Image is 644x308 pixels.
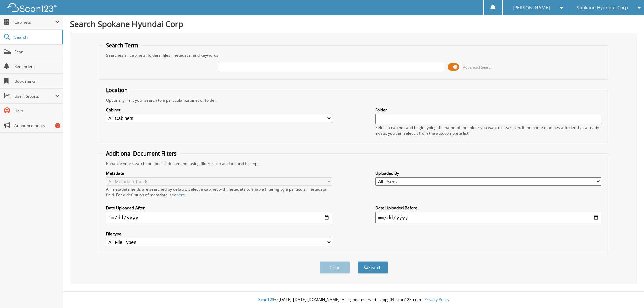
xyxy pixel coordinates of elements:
h1: Search Spokane Hyundai Corp [70,18,637,29]
div: 2 [55,123,60,128]
label: Folder [375,107,601,113]
label: Date Uploaded Before [375,205,601,211]
label: Cabinet [106,107,332,113]
span: Cabinets [14,19,55,25]
span: Reminders [14,64,60,69]
div: Optionally limit your search to a particular cabinet or folder [103,97,605,103]
input: start [106,212,332,223]
span: Bookmarks [14,78,60,84]
legend: Search Term [103,42,142,49]
div: Searches all cabinets, folders, files, metadata, and keywords [103,52,605,58]
span: Help [14,108,60,114]
span: Announcements [14,123,60,128]
input: end [375,212,601,223]
span: Search [14,34,59,40]
div: Select a cabinet and begin typing the name of the folder you want to search in. If the name match... [375,125,601,136]
legend: Location [103,86,131,94]
span: Advanced Search [463,65,493,70]
button: Search [358,261,388,274]
span: User Reports [14,93,55,99]
div: All metadata fields are searched by default. Select a cabinet with metadata to enable filtering b... [106,186,332,198]
a: here [176,192,185,198]
label: Uploaded By [375,170,601,176]
a: Privacy Policy [424,297,449,302]
label: Metadata [106,170,332,176]
div: © [DATE]-[DATE] [DOMAIN_NAME]. All rights reserved | appg04-scan123-com | [63,292,644,308]
span: Spokane Hyundai Corp [577,6,628,10]
span: Scan [14,49,60,55]
div: Enhance your search for specific documents using filters such as date and file type. [103,161,605,166]
span: Scan123 [258,297,274,302]
legend: Additional Document Filters [103,150,180,157]
button: Clear [320,261,350,274]
img: scan123-logo-white.svg [7,3,57,12]
span: [PERSON_NAME] [513,6,550,10]
label: File type [106,231,332,237]
label: Date Uploaded After [106,205,332,211]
